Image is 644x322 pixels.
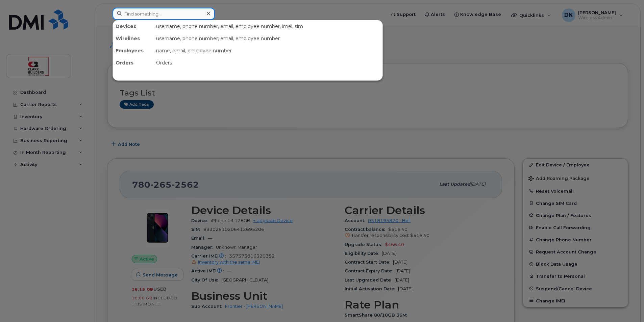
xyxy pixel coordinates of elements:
div: Devices [113,20,153,32]
div: Wirelines [113,32,153,45]
iframe: Messenger Launcher [615,293,639,317]
div: Orders [153,57,382,69]
div: Orders [113,57,153,69]
div: name, email, employee number [153,45,382,57]
div: username, phone number, email, employee number [153,32,382,45]
div: username, phone number, email, employee number, imei, sim [153,20,382,32]
div: Employees [113,45,153,57]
